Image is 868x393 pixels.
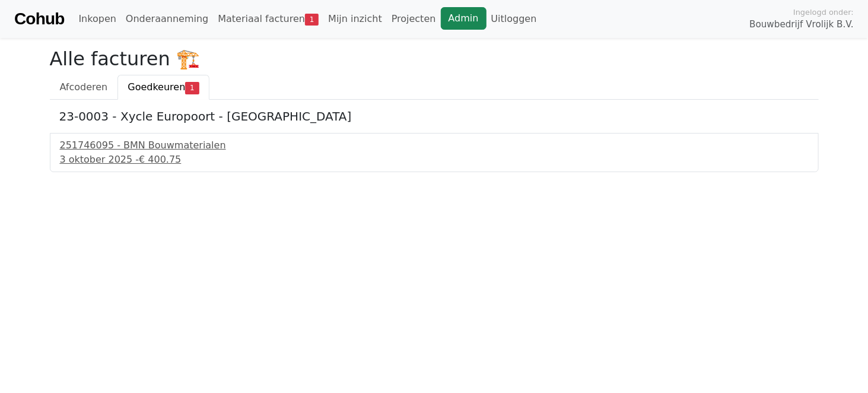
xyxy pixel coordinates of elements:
[50,47,819,70] h2: Alle facturen 🏗️
[305,14,319,26] span: 1
[60,81,108,93] span: Afcoderen
[139,154,181,165] span: € 400.75
[128,81,185,93] span: Goedkeuren
[213,7,323,31] a: Materiaal facturen1
[60,138,809,153] div: 251746095 - BMN Bouwmaterialen
[60,138,809,167] a: 251746095 - BMN Bouwmaterialen3 oktober 2025 -€ 400.75
[121,7,213,31] a: Onderaanneming
[487,7,542,31] a: Uitloggen
[387,7,441,31] a: Projecten
[59,109,809,123] h5: 23-0003 - Xycle Europoort - [GEOGRAPHIC_DATA]
[14,5,64,33] a: Cohub
[185,82,199,94] span: 1
[441,7,487,30] a: Admin
[117,75,209,100] a: Goedkeuren1
[793,7,854,18] span: Ingelogd onder:
[50,75,118,100] a: Afcoderen
[60,153,809,167] div: 3 oktober 2025 -
[749,18,854,31] span: Bouwbedrijf Vrolijk B.V.
[323,7,387,31] a: Mijn inzicht
[74,7,120,31] a: Inkopen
